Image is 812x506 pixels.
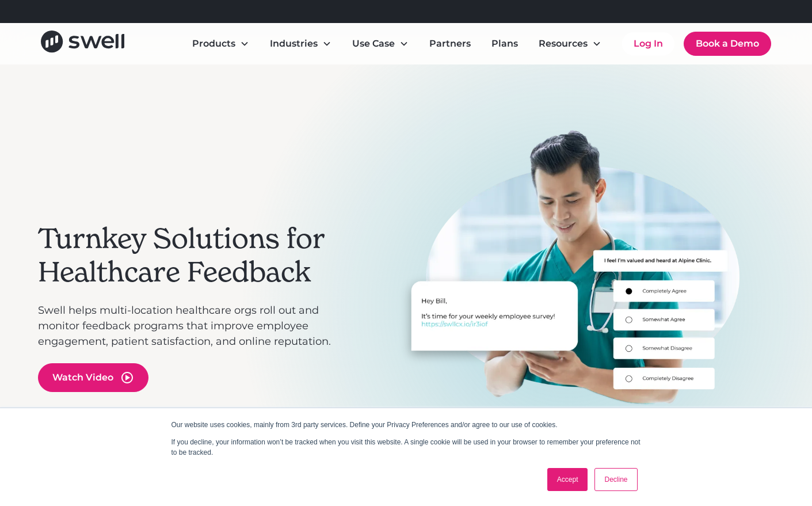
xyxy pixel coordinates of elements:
[38,303,349,349] p: Swell helps multi-location healthcare orgs roll out and monitor feedback programs that improve em...
[318,5,476,18] div: Refer a clinic, get $300!
[424,6,476,17] a: Learn More
[529,32,611,55] div: Resources
[41,31,124,56] a: home
[622,32,674,55] a: Log In
[38,363,148,392] a: open lightbox
[270,37,318,51] div: Industries
[171,420,641,430] p: Our website uses cookies, mainly from 3rd party services. Define your Privacy Preferences and/or ...
[171,437,641,458] p: If you decline, your information won’t be tracked when you visit this website. A single cookie wi...
[192,37,235,51] div: Products
[684,32,771,56] a: Book a Demo
[420,32,480,55] a: Partners
[343,32,418,55] div: Use Case
[547,468,588,491] a: Accept
[183,32,258,55] div: Products
[52,371,113,385] div: Watch Video
[261,32,341,55] div: Industries
[360,129,775,485] div: carousel
[615,382,812,506] iframe: Chat Widget
[594,468,637,491] a: Decline
[539,37,588,51] div: Resources
[352,37,395,51] div: Use Case
[482,32,527,55] a: Plans
[360,129,775,448] div: 3 of 3
[38,222,349,288] h2: Turnkey Solutions for Healthcare Feedback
